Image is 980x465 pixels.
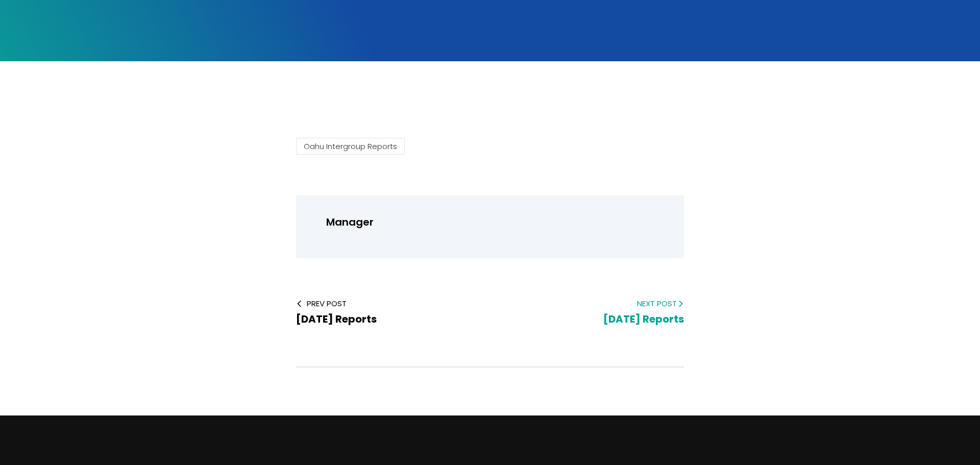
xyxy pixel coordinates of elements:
span: [DATE] Reports [296,312,377,326]
span: Prev Post [296,298,474,309]
a: Prev Post [DATE] Reports [296,298,474,326]
a: Next Post [DATE] Reports [506,298,684,326]
p: Manager [326,213,666,231]
span: [DATE] Reports [603,312,684,326]
span: Next Post [506,298,684,309]
a: Oahu Intergroup Reports [296,138,405,155]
